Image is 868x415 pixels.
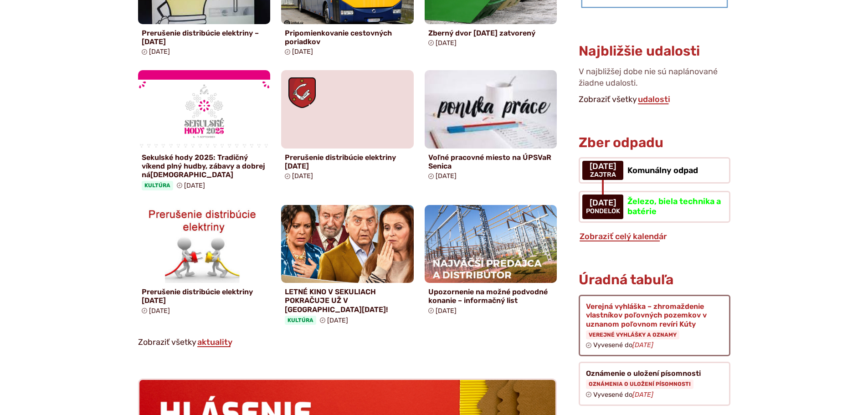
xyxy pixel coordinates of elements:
a: Železo, biela technika a batérie [DATE] pondelok [579,191,730,222]
a: Prerušenie distribúcie elektriny [DATE] [DATE] [281,70,414,184]
h3: Úradná tabuľa [579,272,673,287]
span: Železo, biela technika a batérie [627,196,721,216]
span: [DATE] [436,39,457,47]
a: Prerušenie distribúcie elektriny [DATE] [DATE] [138,205,271,318]
a: Zobraziť všetky aktuality [196,337,233,347]
span: [DATE] [149,48,170,56]
span: Kultúra [285,316,316,325]
h4: Upozornenie na možné podvodné konanie – informačný list [428,287,554,305]
a: Zobraziť celý kalendár [579,231,668,241]
a: Upozornenie na možné podvodné konanie – informačný list [DATE] [425,205,557,318]
h4: Prerušenie distribúcie elektriny [DATE] [285,153,410,170]
span: [DATE] [436,307,457,315]
a: Komunálny odpad [DATE] Zajtra [579,157,730,184]
h4: Zberný dvor [DATE] zatvorený [428,29,554,37]
span: Zajtra [590,171,616,179]
a: Oznámenie o uložení písomnosti Oznámenia o uložení písomnosti Vyvesené do[DATE] [579,362,730,406]
p: V najbližšej dobe nie sú naplánované žiadne udalosti. [579,66,730,92]
span: [DATE] [436,172,457,180]
span: Komunálny odpad [627,165,698,175]
span: Kultúra [142,181,173,190]
span: [DATE] [327,317,348,324]
h4: Sekulské hody 2025: Tradičný víkend plný hudby, zábavy a dobrej ná[DEMOGRAPHIC_DATA] [142,153,267,179]
p: Zobraziť všetky [579,93,730,107]
h4: Prerušenie distribúcie elektriny [DATE] [142,287,267,305]
a: Zobraziť všetky udalosti [637,94,671,104]
span: [DATE] [586,199,620,208]
h4: Pripomienkovanie cestovných poriadkov [285,29,410,46]
span: [DATE] [149,307,170,315]
a: LETNÉ KINO V SEKULIACH POKRAČUJE UŽ V [GEOGRAPHIC_DATA][DATE]! Kultúra [DATE] [281,205,414,329]
h4: Voľné pracovné miesto na ÚPSVaR Senica [428,153,554,170]
h4: Prerušenie distribúcie elektriny – [DATE] [142,29,267,46]
span: [DATE] [590,162,616,171]
span: [DATE] [292,172,313,180]
a: Voľné pracovné miesto na ÚPSVaR Senica [DATE] [425,70,557,184]
a: Sekulské hody 2025: Tradičný víkend plný hudby, zábavy a dobrej ná[DEMOGRAPHIC_DATA] Kultúra [DATE] [138,70,271,194]
h3: Najbližšie udalosti [579,44,700,59]
p: Zobraziť všetky [138,336,557,349]
h3: Zber odpadu [579,135,730,150]
span: [DATE] [184,182,205,190]
span: pondelok [586,208,620,215]
a: Verejná vyhláška – zhromaždenie vlastníkov poľovných pozemkov v uznanom poľovnom revíri Kúty Vere... [579,295,730,356]
span: [DATE] [292,48,313,56]
h4: LETNÉ KINO V SEKULIACH POKRAČUJE UŽ V [GEOGRAPHIC_DATA][DATE]! [285,287,410,314]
